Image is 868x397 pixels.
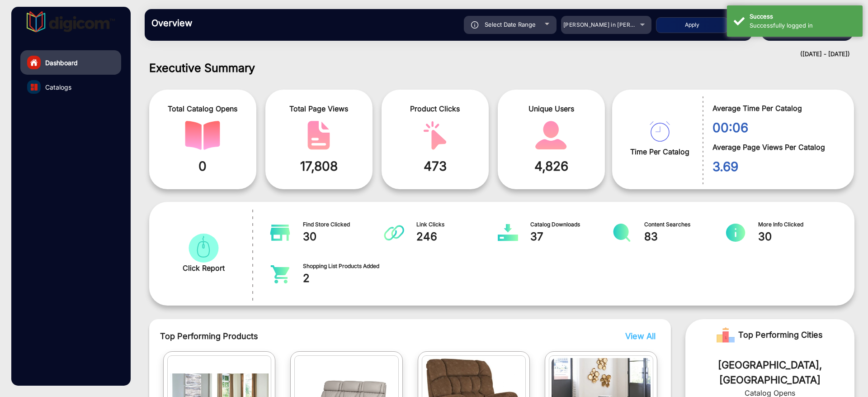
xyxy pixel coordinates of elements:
[717,326,735,344] img: Rank image
[136,50,850,59] div: ([DATE] - [DATE])
[750,12,856,21] div: Success
[45,58,78,67] span: Dashboard
[625,331,656,341] span: View All
[31,84,38,91] img: catalog
[416,229,498,245] span: 246
[303,270,385,287] span: 2
[758,229,840,245] span: 30
[45,82,71,92] span: Catalogs
[738,326,823,344] span: Top Performing Cities
[758,220,840,229] span: More Info Clicked
[149,61,854,75] h1: Executive Summary
[384,224,404,242] img: catalog
[151,18,278,29] h3: Overview
[533,121,569,150] img: catalog
[712,118,840,137] span: 00:06
[656,17,728,33] button: Apply
[416,220,498,229] span: Link Clicks
[530,220,612,229] span: Catalog Downloads
[612,224,632,242] img: catalog
[505,103,598,114] span: Unique Users
[712,103,840,114] span: Average Time Per Catalog
[160,330,541,342] span: Top Performing Products
[644,220,726,229] span: Content Searches
[417,121,453,150] img: catalog
[750,21,856,30] div: Successfully logged in
[272,103,366,114] span: Total Page Views
[185,121,220,150] img: catalog
[699,358,841,387] div: [GEOGRAPHIC_DATA], [GEOGRAPHIC_DATA]
[303,262,385,270] span: Shopping List Products Added
[650,121,670,142] img: catalog
[471,21,479,29] img: icon
[388,157,482,176] span: 473
[563,21,663,28] span: [PERSON_NAME] in [PERSON_NAME]
[505,157,598,176] span: 4,826
[186,234,221,263] img: catalog
[30,58,38,67] img: home
[712,157,840,176] span: 3.69
[183,263,225,273] span: Click Report
[388,103,482,114] span: Product Clicks
[530,229,612,245] span: 37
[485,21,536,28] span: Select Date Range
[20,50,121,75] a: Dashboard
[156,103,250,114] span: Total Catalog Opens
[498,224,518,242] img: catalog
[272,157,366,176] span: 17,808
[303,220,385,229] span: Find Store Clicked
[270,224,290,242] img: catalog
[623,330,653,342] button: View All
[301,121,336,150] img: catalog
[20,75,121,99] a: Catalogs
[27,11,115,32] img: vmg-logo
[644,229,726,245] span: 83
[726,224,746,242] img: catalog
[303,229,385,245] span: 30
[156,157,250,176] span: 0
[712,142,840,153] span: Average Page Views Per Catalog
[270,265,290,283] img: catalog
